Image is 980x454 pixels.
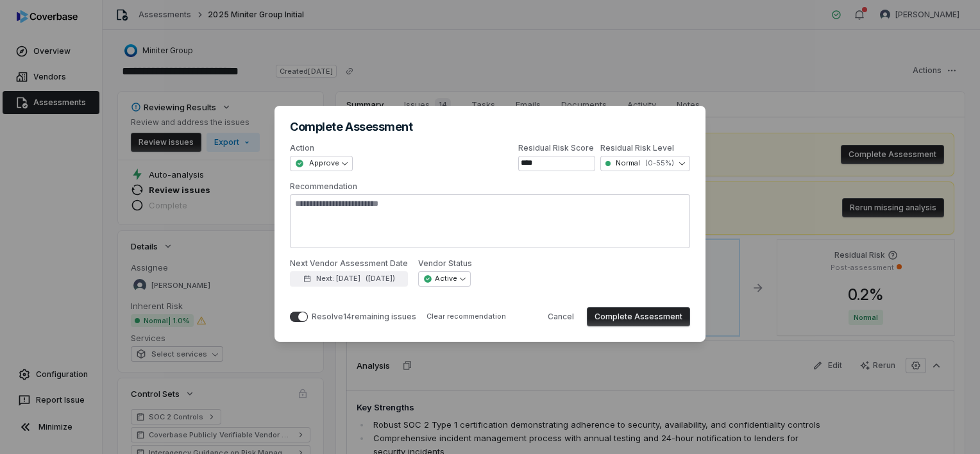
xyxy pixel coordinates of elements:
button: Resolve14remaining issues [290,312,308,322]
button: Clear recommendation [421,309,511,324]
button: Next: [DATE]([DATE]) [290,271,408,287]
label: Recommendation [290,181,690,248]
label: Action [290,143,353,153]
label: Vendor Status [418,258,472,269]
span: ( [DATE] ) [366,274,395,283]
button: Cancel [540,307,582,326]
span: Next: [DATE] [316,274,360,283]
button: Complete Assessment [587,307,690,326]
label: Next Vendor Assessment Date [290,258,408,269]
label: Residual Risk Score [518,143,595,153]
label: Residual Risk Level [600,143,690,153]
h2: Complete Assessment [290,121,690,133]
div: Resolve 14 remaining issues [312,312,416,322]
textarea: Recommendation [290,194,690,248]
